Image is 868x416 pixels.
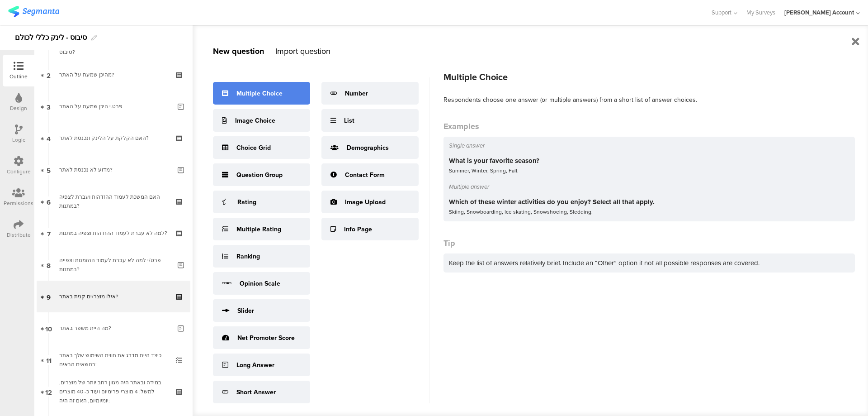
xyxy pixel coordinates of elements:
span: 11 [46,355,52,365]
a: 4 האם הקלקת על הלינק ונכנסת לאתר? [37,122,190,154]
div: פרט.י היכן שמעת על האתר [59,102,171,111]
div: כיצד היית מדרג את חווית השימוש שלך באתר בנושאים הבאים: [59,351,167,369]
div: Question Group [236,170,283,180]
div: [PERSON_NAME] Account [784,8,854,17]
div: Number [345,89,368,98]
div: פרט/י למה לא עברת לעמוד ההזמנות וצפייה במתנות? [59,256,171,274]
div: Slider [237,306,254,316]
div: Summer, Winter, Spring, Fall. [449,166,849,176]
div: Distribute [7,231,31,239]
span: 4 [47,133,51,143]
div: Image Choice [235,116,275,125]
div: מה היית משפר באתר? [59,324,171,333]
div: Permissions [4,199,33,207]
a: 8 פרט/י למה לא עברת לעמוד ההזמנות וצפייה במתנות? [37,249,190,281]
span: 6 [47,196,51,206]
div: אילו מוצר/ים קנית באתר? [59,292,167,301]
div: Rating [237,197,256,207]
a: 12 במידה ובאתר היה מגוון רחב יותר של מוצרים, למשל: 4 מוצרי פרימיום ועוד כ- 40 מוצרים יומיומיום, ה... [37,376,190,407]
span: 5 [47,165,51,175]
span: 2 [47,70,51,80]
div: Tip [443,237,855,249]
div: List [344,116,354,125]
img: segmanta logo [8,6,59,17]
div: Multiple Choice [236,89,283,98]
div: New question [213,45,264,57]
div: Multiple answer [449,182,849,191]
a: 7 למה לא עברת לעמוד ההזדהות וצפיה במתנות? [37,217,190,249]
div: סיבוס - לינק כללי לכולם [15,30,87,45]
div: האם המשכת לעמוד ההזדהות ועברת לצפיה במתנות? [59,192,167,210]
a: 10 מה היית משפר באתר? [37,312,190,344]
div: Long Answer [236,360,274,370]
div: במידה ובאתר היה מגוון רחב יותר של מוצרים, למשל: 4 מוצרי פרימיום ועוד כ- 40 מוצרים יומיומיום, האם ... [59,378,167,405]
div: Skiing, Snowboarding, Ice skating, Snowshoeing, Sledding. [449,207,849,217]
div: Ranking [236,252,260,261]
a: 5 מדוע לא נכנסת לאתר? [37,154,190,186]
a: 2 מהיכן שמעת על האתר? [37,59,190,91]
div: Outline [9,72,28,81]
div: Which of these winter activities do you enjoy? Select all that apply. [449,197,849,207]
div: Multiple Choice [443,70,855,84]
div: למה לא עברת לעמוד ההזדהות וצפיה במתנות? [59,229,167,238]
div: Opinion Scale [240,279,280,288]
div: Respondents choose one answer (or multiple answers) from a short list of answer choices. [443,95,855,105]
span: 9 [47,292,51,301]
div: Net Promoter Score [237,333,295,343]
span: Support [712,8,731,17]
div: Contact Form [345,170,385,180]
a: 11 כיצד היית מדרג את חווית השימוש שלך באתר בנושאים הבאים: [37,344,190,376]
div: Demographics [347,143,389,153]
div: Image Upload [345,197,386,207]
div: Logic [12,136,25,144]
div: Info Page [344,225,372,234]
a: 9 אילו מוצר/ים קנית באתר? [37,281,190,312]
span: 7 [47,228,51,238]
div: Examples [443,120,855,132]
div: Keep the list of answers relatively brief. Include an “Other” option if not all possible response... [443,253,855,273]
div: What is your favorite season? [449,156,849,166]
div: Import question [275,45,330,57]
div: Multiple Rating [236,225,281,234]
div: מהיכן שמעת על האתר? [59,70,167,79]
div: מדוע לא נכנסת לאתר? [59,165,171,174]
div: Short Answer [236,387,276,397]
div: Configure [7,167,31,176]
div: האם הקלקת על הלינק ונכנסת לאתר? [59,134,167,143]
div: Design [10,104,27,112]
span: 3 [47,101,51,111]
div: Single answer [449,141,849,150]
span: 10 [45,323,52,333]
a: 6 האם המשכת לעמוד ההזדהות ועברת לצפיה במתנות? [37,186,190,217]
span: 8 [47,260,51,270]
span: 12 [45,387,52,397]
div: Choice Grid [236,143,271,153]
a: 3 פרט.י היכן שמעת על האתר [37,91,190,122]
